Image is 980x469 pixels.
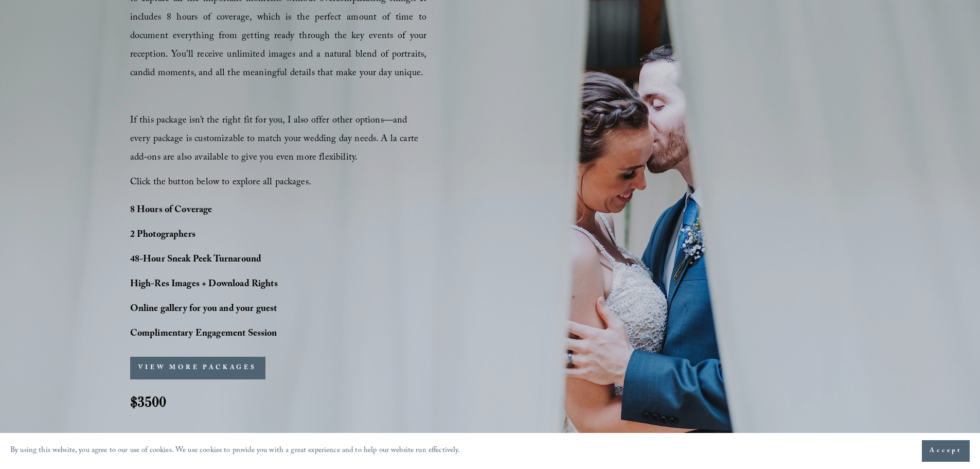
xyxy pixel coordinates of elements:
[130,228,195,244] strong: 2 Photographers
[10,444,460,459] p: By using this website, you agree to our use of cookies. We use cookies to provide you with a grea...
[130,326,277,342] strong: Complimentary Engagement Session
[930,446,962,456] span: Accept
[130,113,421,166] span: If this package isn’t the right fit for you, I also offer other options—and every package is cust...
[130,277,278,293] strong: High-Res Images + Download Rights
[130,302,277,318] strong: Online gallery for you and your guest
[130,252,262,268] strong: 48-Hour Sneak Peek Turnaround
[130,203,212,219] strong: 8 Hours of Coverage
[130,357,265,379] button: VIEW MORE PACKAGES
[130,175,311,191] span: Click the button below to explore all packages.
[922,440,970,462] button: Accept
[130,392,166,411] strong: $3500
